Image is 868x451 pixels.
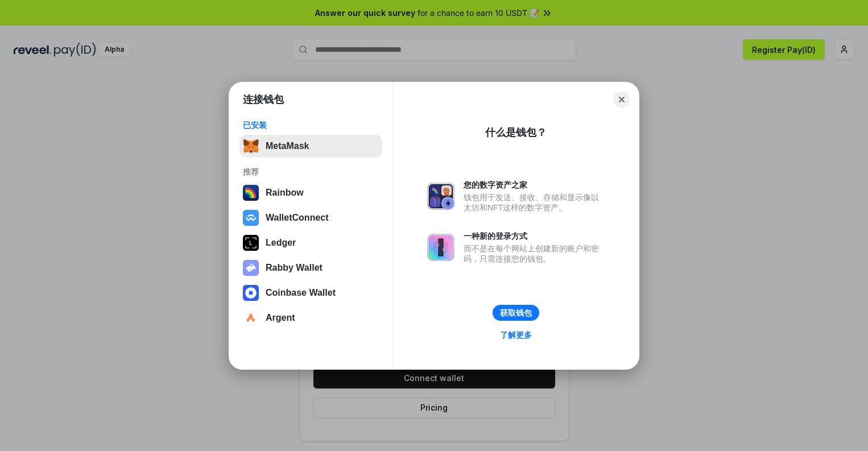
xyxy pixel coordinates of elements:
div: Rainbow [266,188,304,198]
div: Rabby Wallet [266,263,323,273]
div: WalletConnect [266,213,329,223]
div: Coinbase Wallet [266,288,336,298]
div: 推荐 [243,167,379,177]
button: Close [614,92,630,107]
img: svg+xml,%3Csvg%20xmlns%3D%22http%3A%2F%2Fwww.w3.org%2F2000%2Fsvg%22%20fill%3D%22none%22%20viewBox... [243,260,259,276]
div: Ledger [266,238,296,248]
img: svg+xml,%3Csvg%20width%3D%22120%22%20height%3D%22120%22%20viewBox%3D%220%200%20120%20120%22%20fil... [243,185,259,201]
button: WalletConnect [239,206,382,229]
button: 获取钱包 [493,305,539,321]
button: Rabby Wallet [239,256,382,279]
img: svg+xml,%3Csvg%20xmlns%3D%22http%3A%2F%2Fwww.w3.org%2F2000%2Fsvg%22%20width%3D%2228%22%20height%3... [243,235,259,251]
button: Argent [239,307,382,329]
img: svg+xml,%3Csvg%20xmlns%3D%22http%3A%2F%2Fwww.w3.org%2F2000%2Fsvg%22%20fill%3D%22none%22%20viewBox... [427,234,454,261]
button: Rainbow [239,181,382,204]
button: Coinbase Wallet [239,282,382,304]
div: 而不是在每个网站上创建新的账户和密码，只需连接您的钱包。 [464,243,605,264]
img: svg+xml,%3Csvg%20width%3D%2228%22%20height%3D%2228%22%20viewBox%3D%220%200%2028%2028%22%20fill%3D... [243,210,259,226]
div: 获取钱包 [500,308,532,318]
div: 什么是钱包？ [485,126,547,139]
img: svg+xml,%3Csvg%20width%3D%2228%22%20height%3D%2228%22%20viewBox%3D%220%200%2028%2028%22%20fill%3D... [243,285,259,301]
a: 了解更多 [493,328,539,342]
div: Argent [266,313,295,323]
div: 一种新的登录方式 [464,231,605,241]
button: Ledger [239,231,382,254]
img: svg+xml,%3Csvg%20width%3D%2228%22%20height%3D%2228%22%20viewBox%3D%220%200%2028%2028%22%20fill%3D... [243,310,259,326]
div: 您的数字资产之家 [464,180,605,190]
h1: 连接钱包 [243,93,284,106]
div: 钱包用于发送、接收、存储和显示像以太坊和NFT这样的数字资产。 [464,192,605,213]
div: 已安装 [243,120,379,130]
div: 了解更多 [500,330,532,340]
div: MetaMask [266,141,309,151]
img: svg+xml,%3Csvg%20fill%3D%22none%22%20height%3D%2233%22%20viewBox%3D%220%200%2035%2033%22%20width%... [243,138,259,154]
button: MetaMask [239,135,382,158]
img: svg+xml,%3Csvg%20xmlns%3D%22http%3A%2F%2Fwww.w3.org%2F2000%2Fsvg%22%20fill%3D%22none%22%20viewBox... [427,183,454,210]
